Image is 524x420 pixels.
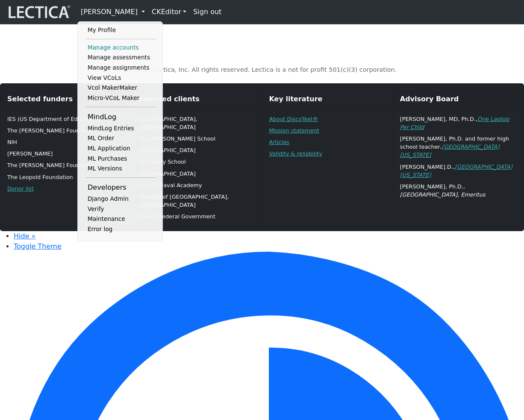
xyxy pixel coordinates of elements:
p: © 2025 Lectica, Inc. All rights reserved. Lectica is a not for profit 501(c)(3) corporation. [24,65,500,75]
a: ML Purchases [85,154,156,164]
p: NIH [7,138,124,146]
li: MindLog [85,111,156,123]
div: Advisory Board [393,91,524,108]
p: [PERSON_NAME] [7,150,124,158]
a: Verify [85,204,156,214]
a: Error log [85,224,156,235]
a: Articles [269,139,290,145]
p: [PERSON_NAME], MD, Ph.D., [400,115,517,131]
a: Django Admin [85,194,156,204]
p: The [PERSON_NAME] Foundation [7,161,124,169]
div: Selected funders [0,91,131,108]
p: IES (US Department of Education) [7,115,124,123]
a: About DiscoTest® [269,116,318,122]
a: Micro-VCoL Maker [85,93,156,103]
p: The [PERSON_NAME] Foundation [7,126,124,135]
p: The City of [GEOGRAPHIC_DATA], [GEOGRAPHIC_DATA] [138,193,255,209]
a: ML Application [85,144,156,154]
a: Vcol MakerMaker [85,83,156,93]
p: The US Naval Academy [138,181,255,189]
a: One Laptop Per Child [400,116,509,130]
a: Mission statement [269,127,319,134]
ul: [PERSON_NAME] [85,25,156,235]
a: Donor list [7,185,34,192]
a: MindLog Entries [85,123,156,134]
a: CKEditor [148,3,190,21]
p: [GEOGRAPHIC_DATA] [138,170,255,178]
a: [GEOGRAPHIC_DATA][US_STATE] [400,164,512,178]
p: The Study School [138,158,255,166]
p: [GEOGRAPHIC_DATA], [GEOGRAPHIC_DATA] [138,115,255,131]
a: Manage assignments [85,63,156,73]
div: Key literature [262,91,393,108]
a: Validity & reliability [269,150,322,157]
li: Developers [85,181,156,194]
div: Selected clients [131,91,262,108]
a: Manage accounts [85,43,156,53]
a: Sign out [190,3,225,21]
p: [GEOGRAPHIC_DATA] [138,146,255,154]
p: The Leopold Foundation [7,173,124,181]
p: The US Federal Government [138,212,255,220]
a: My Profile [85,25,156,35]
a: View VCoLs [85,73,156,83]
p: [PERSON_NAME], Ph.D. [400,182,517,199]
p: [PERSON_NAME], Ph.D. and former high school teacher, [400,135,517,159]
img: lecticalive [6,4,71,20]
p: [PERSON_NAME].D., [400,163,517,179]
a: Maintenance [85,214,156,224]
a: Manage assessments [85,53,156,63]
a: ML Versions [85,164,156,174]
a: [PERSON_NAME] [77,3,148,21]
a: Hide » [14,232,35,240]
a: [GEOGRAPHIC_DATA][US_STATE] [400,144,500,158]
p: The [PERSON_NAME] School [138,135,255,143]
a: ML Order [85,133,156,144]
